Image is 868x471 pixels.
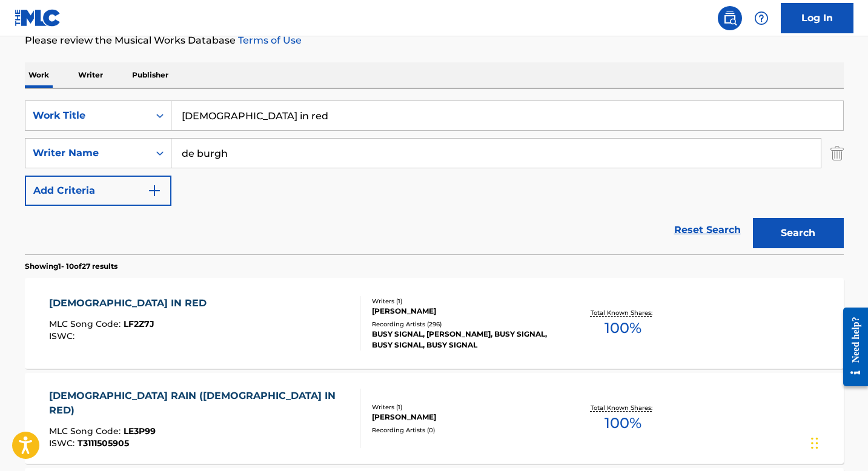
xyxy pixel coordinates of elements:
[372,306,555,317] div: [PERSON_NAME]
[25,261,118,272] p: Showing 1 - 10 of 27 results
[124,426,156,436] span: LE3P99
[372,426,555,435] div: Recording Artists ( 0 )
[128,62,172,88] p: Publisher
[372,403,555,412] div: Writers ( 1 )
[49,318,124,329] span: MLC Song Code :
[236,35,302,46] a: Terms of Use
[781,3,853,33] a: Log In
[749,6,774,30] div: Help
[25,33,844,48] p: Please review the Musical Works Database
[25,278,844,369] a: [DEMOGRAPHIC_DATA] IN REDMLC Song Code:LF2Z7JISWC:Writers (1)[PERSON_NAME]Recording Artists (296)...
[49,438,78,449] span: ISWC :
[718,6,742,30] a: Public Search
[25,100,844,254] form: Search Form
[15,9,61,27] img: MLC Logo
[78,438,129,449] span: T3111505905
[605,412,641,434] span: 100 %
[33,108,142,123] div: Work Title
[668,217,747,243] a: Reset Search
[49,296,213,311] div: [DEMOGRAPHIC_DATA] IN RED
[49,389,350,418] div: [DEMOGRAPHIC_DATA] RAIN ([DEMOGRAPHIC_DATA] IN RED)
[723,11,737,25] img: search
[834,298,868,396] iframe: Resource Center
[75,62,107,88] p: Writer
[124,318,154,329] span: LF2Z7J
[811,425,818,461] div: Drag
[49,331,78,341] span: ISWC :
[754,11,769,25] img: help
[49,426,124,436] span: MLC Song Code :
[753,218,844,248] button: Search
[830,138,844,168] img: Delete Criterion
[33,146,142,160] div: Writer Name
[147,183,162,198] img: 9d2ae6d4665cec9f34b9.svg
[591,403,655,412] p: Total Known Shares:
[25,176,171,206] button: Add Criteria
[25,373,844,464] a: [DEMOGRAPHIC_DATA] RAIN ([DEMOGRAPHIC_DATA] IN RED)MLC Song Code:LE3P99ISWC:T3111505905Writers (1...
[372,297,555,306] div: Writers ( 1 )
[372,320,555,329] div: Recording Artists ( 296 )
[372,412,555,423] div: [PERSON_NAME]
[25,62,53,88] p: Work
[591,308,655,317] p: Total Known Shares:
[605,317,641,339] span: 100 %
[372,329,555,351] div: BUSY SIGNAL, [PERSON_NAME], BUSY SIGNAL, BUSY SIGNAL, BUSY SIGNAL
[807,413,868,471] iframe: Chat Widget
